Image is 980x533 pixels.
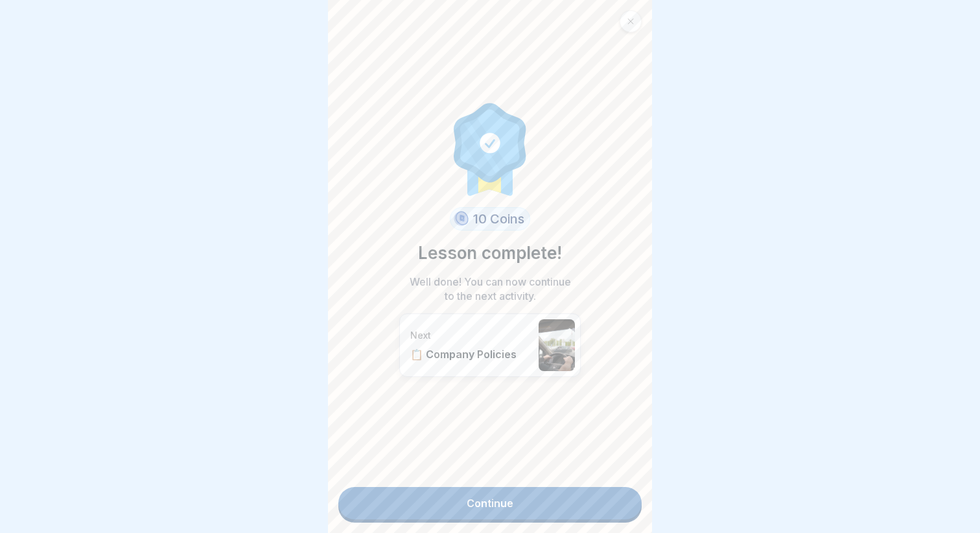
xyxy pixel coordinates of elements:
a: Continue [338,487,642,519]
p: Next [410,330,532,341]
p: Well done! You can now continue to the next activity. [406,275,574,303]
p: 📋 Company Policies [410,348,532,361]
img: completion.svg [447,100,533,197]
div: 10 Coins [450,207,530,231]
p: Lesson complete! [418,241,562,266]
img: coin.svg [452,209,471,229]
